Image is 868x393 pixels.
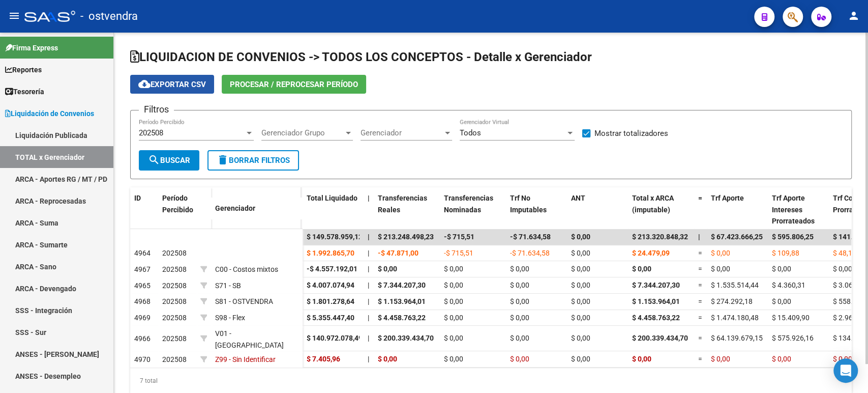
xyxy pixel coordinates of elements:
span: 4965 [134,282,151,290]
button: Buscar [139,150,199,171]
span: Transferencias Reales [378,194,427,214]
span: $ 0,00 [571,265,590,273]
span: $ 7.344.207,30 [378,281,426,289]
span: 4964 [134,249,151,257]
span: Borrar Filtros [217,156,290,165]
span: Trf No Imputables [510,194,547,214]
span: = [698,297,702,305]
span: | [368,265,369,273]
span: $ 0,00 [444,334,463,342]
span: | [368,297,369,305]
span: $ 213.248.498,23 [378,233,434,241]
span: -$ 71.634,58 [510,249,550,257]
span: $ 4.458.763,22 [378,314,426,322]
h3: Filtros [139,102,174,117]
span: LIQUIDACION DE CONVENIOS -> TODOS LOS CONCEPTOS - Detalle x Gerenciador [130,50,592,64]
span: Gerenciador [361,128,443,137]
span: $ 0,00 [571,233,590,241]
span: - ostvendra [80,5,138,27]
span: 202508 [162,355,187,363]
span: Mostrar totalizadores [594,127,668,139]
span: Buscar [148,156,190,165]
span: $ 0,00 [833,355,852,363]
span: Trf Aporte Intereses Prorrateados [772,194,815,226]
button: Exportar CSV [130,75,214,94]
span: $ 0,00 [833,265,852,273]
span: Firma Express [5,42,58,53]
span: $ 0,00 [632,355,651,363]
datatable-header-cell: Período Percibido [158,187,196,230]
datatable-header-cell: Gerenciador [211,198,303,219]
span: | [368,233,370,241]
span: $ 0,00 [378,265,397,273]
span: $ 0,00 [510,265,529,273]
span: $ 0,00 [571,281,590,289]
datatable-header-cell: Trf Aporte Intereses Prorrateados [768,187,829,232]
mat-icon: person [848,10,860,22]
span: $ 0,00 [444,355,463,363]
span: Trf Aporte [711,194,744,202]
span: $ 0,00 [571,334,590,342]
span: $ 274.292,18 [711,297,753,305]
mat-icon: search [148,154,160,166]
mat-icon: cloud_download [138,78,151,90]
span: S81 - OSTVENDRA [215,297,273,305]
span: $ 0,00 [510,334,529,342]
span: S71 - SB [215,282,241,290]
span: $ 0,00 [444,281,463,289]
datatable-header-cell: = [694,187,707,232]
span: | [368,334,369,342]
span: | [698,233,700,241]
span: $ 0,00 [510,297,529,305]
span: $ 1.801.278,64 [307,297,354,305]
span: $ 595.806,25 [772,233,814,241]
span: $ 575.926,16 [772,334,814,342]
span: 4967 [134,265,151,273]
datatable-header-cell: Transferencias Reales [374,187,440,232]
span: $ 200.339.434,70 [378,334,434,342]
span: $ 1.992.865,70 [307,249,354,257]
span: 202508 [162,334,187,343]
span: = [698,314,702,322]
span: $ 0,00 [711,355,730,363]
span: $ 67.423.666,25 [711,233,763,241]
span: -$ 71.634,58 [510,233,551,241]
span: Tesorería [5,86,44,97]
span: = [698,281,702,289]
span: $ 200.339.434,70 [632,334,688,342]
button: Borrar Filtros [207,150,299,171]
span: 202508 [162,282,187,290]
datatable-header-cell: ID [130,187,158,230]
span: S98 - Flex [215,314,245,322]
span: $ 0,00 [571,297,590,305]
span: Procesar / Reprocesar período [230,80,358,89]
span: | [368,355,369,363]
span: $ 0,00 [571,249,590,257]
span: $ 0,00 [378,355,397,363]
span: Liquidación de Convenios [5,108,94,119]
span: = [698,334,702,342]
span: -$ 715,51 [444,233,474,241]
mat-icon: menu [8,10,20,22]
datatable-header-cell: Trf No Imputables [506,187,567,232]
datatable-header-cell: Transferencias Nominadas [440,187,506,232]
span: $ 0,00 [772,355,791,363]
span: $ 4.458.763,22 [632,314,680,322]
datatable-header-cell: Total x ARCA (imputable) [628,187,694,232]
span: -$ 715,51 [444,249,473,257]
span: $ 0,00 [510,355,529,363]
span: Todos [460,128,481,137]
span: 202508 [162,314,187,322]
span: ID [134,194,141,202]
span: 4968 [134,297,151,305]
span: = [698,249,702,257]
span: 202508 [162,265,187,273]
span: $ 0,00 [444,265,463,273]
span: 4970 [134,355,151,363]
span: $ 213.320.848,32 [632,233,688,241]
span: = [698,265,702,273]
datatable-header-cell: ANT [567,187,628,232]
span: = [698,355,702,363]
span: Exportar CSV [138,80,206,89]
datatable-header-cell: | [364,187,374,232]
